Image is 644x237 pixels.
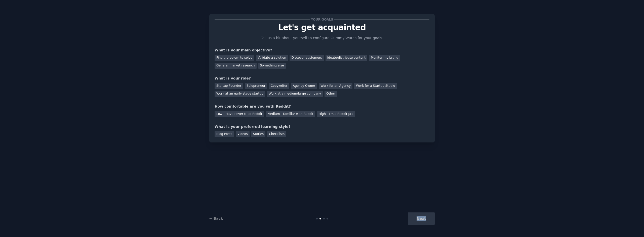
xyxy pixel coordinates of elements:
[326,55,367,61] div: Ideate/distribute content
[215,104,429,109] div: How comfortable are you with Reddit?
[215,23,429,32] p: Let's get acquainted
[215,124,429,129] div: What is your preferred learning style?
[236,131,250,137] div: Videos
[325,91,337,97] div: Other
[215,83,243,89] div: Startup Founder
[291,83,317,89] div: Agency Owner
[354,83,397,89] div: Work for a Startup Studio
[215,111,264,117] div: Low - Have never tried Reddit
[290,55,324,61] div: Discover customers
[215,91,265,97] div: Work at an early stage startup
[215,131,234,137] div: Blog Posts
[269,83,289,89] div: Copywriter
[266,111,315,117] div: Medium - Familiar with Reddit
[267,131,286,137] div: Checklists
[256,55,288,61] div: Validate a solution
[317,111,355,117] div: High - I'm a Reddit pro
[267,91,323,97] div: Work at a medium/large company
[251,131,265,137] div: Stories
[209,216,223,220] a: ← Back
[215,76,429,81] div: What is your role?
[215,63,257,69] div: General market research
[215,55,254,61] div: Find a problem to solve
[258,63,286,69] div: Something else
[245,83,267,89] div: Solopreneur
[310,17,334,22] span: Your goals
[319,83,352,89] div: Work for an Agency
[369,55,400,61] div: Monitor my brand
[259,35,385,41] p: Tell us a bit about yourself to configure GummySearch for your goals.
[215,48,429,53] div: What is your main objective?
